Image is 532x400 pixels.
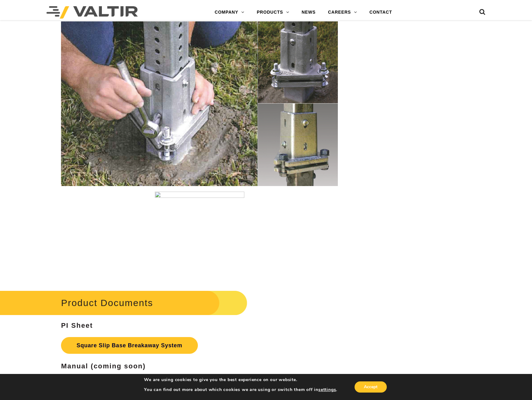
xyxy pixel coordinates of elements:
[295,6,322,19] a: NEWS
[144,377,337,383] p: We are using cookies to give you the best experience on our website.
[61,362,146,370] strong: Manual (coming soon)
[144,387,337,393] p: You can find out more about which cookies we are using or switch them off in .
[46,6,138,19] img: Valtir
[355,381,387,393] button: Accept
[363,6,398,19] a: CONTACT
[208,6,251,19] a: COMPANY
[61,337,198,354] a: Square Slip Base Breakaway System
[61,322,93,329] strong: PI Sheet
[322,6,363,19] a: CAREERS
[251,6,295,19] a: PRODUCTS
[318,387,336,393] button: settings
